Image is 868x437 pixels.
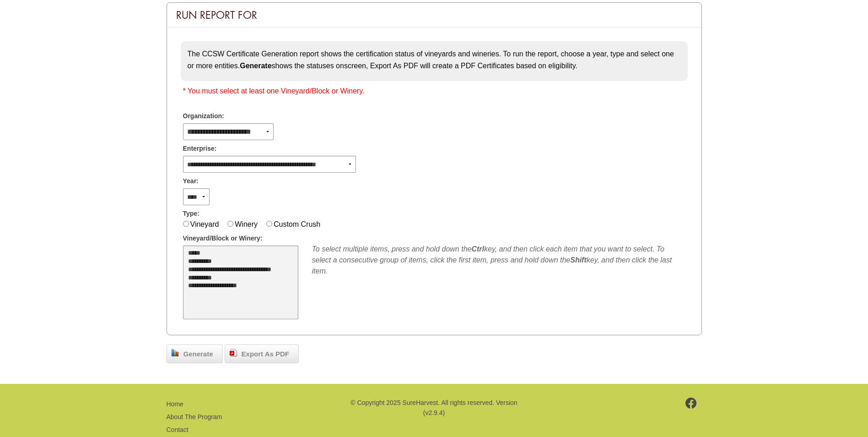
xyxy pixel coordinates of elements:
label: Custom Crush [274,220,320,228]
span: * You must select at least one Vineyard/Block or Winery. [183,87,365,95]
a: Contact [167,426,189,433]
p: The CCSW Certificate Generation report shows the certification status of vineyards and wineries. ... [188,48,681,71]
label: Winery [235,220,258,228]
a: Home [167,400,183,408]
p: © Copyright 2025 SureHarvest. All rights reserved. Version (v2.9.4) [349,398,518,418]
span: Organization: [183,111,224,121]
a: Export As PDF [225,344,299,364]
img: doc_pdf.png [230,349,237,356]
div: To select multiple items, press and hold down the key, and then click each item that you want to ... [312,244,685,277]
span: Vineyard/Block or Winery: [183,234,263,243]
label: Vineyard [190,220,219,228]
span: Export As PDF [237,349,294,360]
strong: Generate [240,62,271,70]
a: About The Program [167,413,222,421]
b: Ctrl [471,245,484,253]
span: Generate [179,349,218,360]
div: Run Report For [167,3,701,27]
img: chart_bar.png [172,349,179,356]
span: Year: [183,176,199,186]
span: Enterprise: [183,144,217,153]
a: Generate [167,344,223,364]
img: footer-facebook.png [685,398,697,409]
b: Shift [570,256,587,264]
span: Type: [183,209,199,218]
